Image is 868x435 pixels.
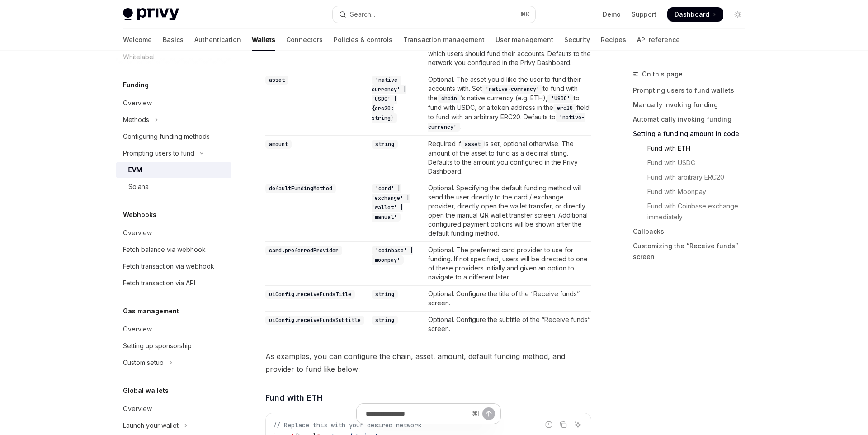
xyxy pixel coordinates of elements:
div: Custom setup [123,357,164,368]
a: Basics [163,29,184,51]
button: Open search [333,6,535,23]
code: 'USDC' [547,94,574,103]
a: Fund with arbitrary ERC20 [633,170,752,184]
td: Optional. Configure the title of the “Receive funds” screen. [425,285,591,311]
a: Fund with ETH [633,141,752,156]
code: 'card' | 'exchange' | 'wallet' | 'manual' [372,184,410,222]
a: Overview [116,95,231,111]
a: Fund with Moonpay [633,184,752,199]
h5: Global wallets [123,385,169,396]
td: Optional. The asset you’d like the user to fund their accounts with. Set to fund with the ’s nati... [425,71,591,135]
button: Send message [482,407,495,420]
code: erc20 [553,104,576,113]
div: Overview [123,324,152,335]
div: Launch your wallet [123,420,179,431]
a: User management [495,29,553,51]
code: uiConfig.receiveFundsSubtitle [265,316,364,325]
a: Security [564,29,590,51]
a: Fetch transaction via API [116,275,231,291]
a: Fund with Coinbase exchange immediately [633,199,752,224]
a: Fund with USDC [633,156,752,170]
a: Dashboard [667,7,723,22]
code: asset [461,140,484,149]
a: Manually invoking funding [633,98,752,112]
h5: Gas management [123,306,179,317]
a: EVM [116,162,231,178]
a: Setting a funding amount in code [633,127,752,141]
code: 'native-currency' [482,85,543,94]
img: light logo [123,8,179,21]
a: Fetch transaction via webhook [116,258,231,274]
code: uiConfig.receiveFundsTitle [265,290,355,299]
a: Prompting users to fund wallets [633,83,752,98]
div: Search... [350,9,375,20]
a: Recipes [601,29,626,51]
a: Fetch balance via webhook [116,241,231,258]
div: EVM [128,165,142,175]
a: Customizing the “Receive funds” screen [633,239,752,264]
span: On this page [642,69,683,80]
div: Setting up sponsorship [123,340,192,351]
div: Overview [123,227,152,238]
span: Dashboard [675,10,709,19]
code: card.preferredProvider [265,246,342,255]
span: As examples, you can configure the chain, asset, amount, default funding method, and provider to ... [265,350,591,375]
a: Overview [116,401,231,417]
td: Required if is set, optional otherwise. The amount of the asset to fund as a decimal string. Defa... [425,135,591,180]
div: Fetch transaction via API [123,278,195,288]
code: asset [265,76,288,85]
td: Optional. Configure the subtitle of the “Receive funds” screen. [425,311,591,337]
a: Authentication [194,29,241,51]
input: Ask a question... [366,404,468,424]
code: string [372,290,398,299]
div: Prompting users to fund [123,148,194,159]
a: Policies & controls [334,29,392,51]
a: Overview [116,225,231,241]
button: Toggle dark mode [731,7,745,22]
code: 'coinbase' | 'moonpay' [372,246,413,265]
code: 'native-currency' [428,113,585,132]
a: Overview [116,321,231,337]
h5: Funding [123,80,149,90]
div: Configuring funding methods [123,131,210,142]
div: Methods [123,114,149,125]
div: Overview [123,403,152,414]
td: Optional. The preferred card provider to use for funding. If not specified, users will be directe... [425,241,591,285]
a: Solana [116,179,231,195]
a: Setting up sponsorship [116,338,231,354]
button: Toggle Custom setup section [116,355,231,371]
span: ⌘ K [520,11,530,18]
a: Welcome [123,29,152,51]
a: Callbacks [633,224,752,239]
code: string [372,140,398,149]
code: chain [438,94,461,103]
td: Optional. A object for the network on which users should fund their accounts. Defaults to the net... [425,36,591,71]
button: Toggle Prompting users to fund section [116,145,231,161]
a: Wallets [252,29,275,51]
div: Fetch balance via webhook [123,244,206,255]
code: amount [265,140,292,149]
code: 'native-currency' | 'USDC' | {erc20: string} [372,76,406,123]
code: defaultFundingMethod [265,184,336,193]
code: string [372,316,398,325]
div: Fetch transaction via webhook [123,261,214,272]
td: Optional. Specifying the default funding method will send the user directly to the card / exchang... [425,180,591,241]
button: Toggle Launch your wallet section [116,417,231,434]
a: Connectors [286,29,323,51]
a: Demo [603,10,621,19]
button: Toggle Methods section [116,112,231,128]
a: Automatically invoking funding [633,112,752,127]
div: Solana [128,181,149,192]
span: Fund with ETH [265,392,323,404]
a: API reference [637,29,680,51]
div: Overview [123,98,152,109]
h5: Webhooks [123,209,156,220]
a: Configuring funding methods [116,128,231,145]
a: Support [632,10,656,19]
a: Transaction management [403,29,485,51]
